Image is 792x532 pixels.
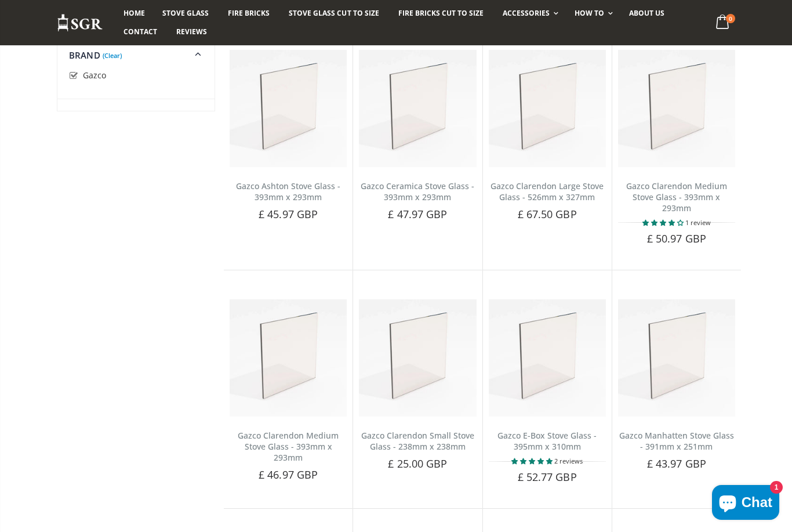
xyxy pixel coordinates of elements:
[236,180,340,202] a: Gazco Ashton Stove Glass - 393mm x 293mm
[57,13,103,32] img: Stove Glass Replacement
[489,50,606,167] img: Gazco Clarendon Large stove glass replacement
[647,457,706,471] span: £ 43.97 GBP
[168,23,216,41] a: Reviews
[618,299,735,417] img: Gazco Manhattan Stove Glass
[503,8,550,18] span: Accessories
[359,50,476,167] img: Gazco Ceramica Stove Glass
[618,50,735,167] img: Gazco Clarendon Medium stove glass replacement
[685,218,711,227] span: 1 review
[103,54,122,57] a: (Clear)
[361,180,474,202] a: Gazco Ceramica Stove Glass - 393mm x 293mm
[359,299,476,417] img: Gazco Clarendon Small stove glass replacement
[162,8,209,18] span: Stove Glass
[511,457,554,465] span: 5.00 stars
[629,8,664,18] span: About us
[154,4,217,23] a: Stove Glass
[566,4,619,23] a: How To
[289,8,379,18] span: Stove Glass Cut To Size
[259,207,318,221] span: £ 45.97 GBP
[620,4,673,23] a: About us
[280,4,387,23] a: Stove Glass Cut To Size
[709,485,783,523] inbox-online-store-chat: Shopify online store chat
[123,27,157,37] span: Contact
[176,27,207,37] span: Reviews
[388,207,447,221] span: £ 47.97 GBP
[390,4,492,23] a: Fire Bricks Cut To Size
[491,180,604,202] a: Gazco Clarendon Large Stove Glass - 526mm x 327mm
[711,12,735,34] a: 0
[489,299,606,417] img: Gazco E-Box Stove Glass - 395mm x 310mm
[497,430,597,452] a: Gazco E-Box Stove Glass - 395mm x 310mm
[388,457,447,471] span: £ 25.00 GBP
[518,470,577,484] span: £ 52.77 GBP
[361,430,474,452] a: Gazco Clarendon Small Stove Glass - 238mm x 238mm
[228,8,270,18] span: Fire Bricks
[575,8,604,18] span: How To
[647,231,706,245] span: £ 50.97 GBP
[115,23,166,41] a: Contact
[83,70,106,81] span: Gazco
[115,4,154,23] a: Home
[259,468,318,482] span: £ 46.97 GBP
[642,218,685,227] span: 4.00 stars
[726,14,735,23] span: 0
[230,299,347,417] img: Gazco Clarendon Medium Stove Glass
[69,49,100,61] span: Brand
[398,8,484,18] span: Fire Bricks Cut To Size
[494,4,564,23] a: Accessories
[238,430,339,463] a: Gazco Clarendon Medium Stove Glass - 393mm x 293mm
[230,50,347,167] img: Gazco Ashton Stove Glass
[123,8,145,18] span: Home
[518,207,577,221] span: £ 67.50 GBP
[619,430,734,452] a: Gazco Manhatten Stove Glass - 391mm x 251mm
[626,180,727,213] a: Gazco Clarendon Medium Stove Glass - 393mm x 293mm
[554,457,583,465] span: 2 reviews
[219,4,278,23] a: Fire Bricks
